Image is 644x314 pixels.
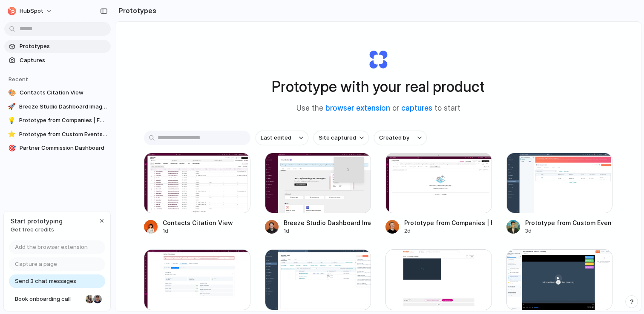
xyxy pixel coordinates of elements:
div: 🚀 [8,103,16,111]
div: 💡 [8,116,16,125]
a: 🎯Partner Commission Dashboard [4,142,111,154]
div: ⭐ [8,130,16,139]
a: Book onboarding call [9,292,105,306]
span: Prototype from Companies | FPL Sourcing [19,116,107,125]
div: 🎯 [8,144,16,152]
a: browser extension [325,104,390,112]
span: Prototypes [20,42,107,51]
span: Breeze Studio Dashboard Image Fix [19,103,107,111]
h2: Prototypes [115,6,156,16]
div: Contacts Citation View [163,218,233,227]
div: Prototype from Companies | FPL Sourcing [404,218,492,227]
button: Last edited [256,131,308,145]
button: HubSpot [4,4,57,18]
a: Prototypes [4,40,111,53]
button: Created by [374,131,427,145]
span: Send 3 chat messages [15,277,76,285]
a: Captures [4,54,111,67]
a: Contacts Citation ViewContacts Citation View1d [144,153,250,235]
div: Breeze Studio Dashboard Image Fix [284,218,371,227]
div: Prototype from Custom Events Management [525,218,613,227]
div: Nicole Kubica [85,294,95,304]
span: Captures [20,56,107,65]
span: Last edited [261,134,291,142]
span: Add the browser extension [15,243,88,251]
a: 🎨Contacts Citation View [4,86,111,99]
button: Site captured [313,131,369,145]
a: captures [401,104,432,112]
div: 🎨 [8,88,16,97]
a: 💡Prototype from Companies | FPL Sourcing [4,114,111,127]
h1: Prototype with your real product [272,75,485,98]
div: 2d [404,227,492,235]
span: Recent [9,76,28,83]
span: Site captured [319,134,356,142]
span: Prototype from Custom Events Management [19,130,107,139]
div: Christian Iacullo [92,294,103,304]
span: Start prototyping [11,217,63,226]
span: HubSpot [20,7,43,15]
span: Partner Commission Dashboard [20,144,107,152]
span: Created by [379,134,409,142]
span: Book onboarding call [15,295,82,303]
span: Get free credits [11,226,63,234]
span: Contacts Citation View [20,88,107,97]
a: Prototype from Companies | FPL SourcingPrototype from Companies | FPL Sourcing2d [385,153,492,235]
a: Breeze Studio Dashboard Image FixBreeze Studio Dashboard Image Fix1d [265,153,371,235]
span: Capture a page [15,260,57,268]
div: 1d [284,227,371,235]
a: Prototype from Custom Events ManagementPrototype from Custom Events Management3d [506,153,613,235]
a: 🚀Breeze Studio Dashboard Image Fix [4,100,111,113]
span: Use the or to start [296,103,460,114]
a: ⭐Prototype from Custom Events Management [4,128,111,141]
div: 1d [163,227,233,235]
div: 3d [525,227,613,235]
